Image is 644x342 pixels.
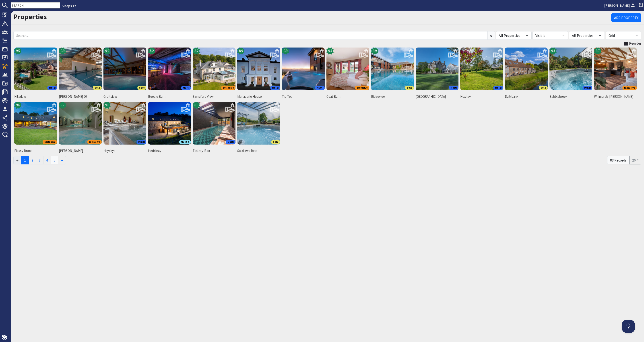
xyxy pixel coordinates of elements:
[148,48,191,90] img: Boogie Barn's icon
[14,48,57,90] img: Hillydays's icon
[194,48,198,54] span: 8.2
[236,47,281,101] a: Menagerie House's icon8.9MultiMenagerie House
[459,47,504,101] a: Huxhay's iconMultiHuxhay
[355,86,369,90] span: Exclusive
[236,101,281,155] a: Swallows Rest's iconSoleSwallows Rest
[93,86,102,90] span: Sole
[239,48,243,54] span: 8.9
[105,48,109,54] span: 9.9
[449,86,458,90] span: Multi
[103,101,147,155] a: Haydays's icon9.8MultiHaydays
[622,86,637,90] span: Exclusive
[87,140,102,144] span: Exclusive
[405,86,414,90] span: Sole
[271,140,280,144] span: Sole
[549,48,592,90] img: Babblebrook's icon
[136,140,146,144] span: Multi
[237,94,280,99] span: Menagerie House
[137,86,146,90] span: Sole
[326,47,370,101] a: Coat Barn's icon9.5ExclusiveCoat Barn
[58,156,66,164] a: →
[315,86,325,90] span: Multi
[539,86,548,90] span: Sole
[51,156,58,164] a: 5
[14,94,57,99] span: Hillydays
[370,47,415,101] a: Ridgeview's icon9.9SoleRidgeview
[270,86,280,90] span: Multi
[193,94,235,99] span: Sampford View
[13,101,58,155] a: Flossy Brook's icon9.6ExclusiveFlossy Brook
[281,47,326,101] a: Tip-Top's icon9.9MultiTip-Top
[13,12,47,21] a: Properties
[148,148,191,153] span: Heddinay
[505,48,548,90] img: Dallybank's icon
[237,48,280,90] img: Menagerie House's icon
[150,48,154,54] span: 8.2
[192,101,236,155] a: Tickety-Boo's icon8.8MultiTickety-Boo
[416,94,458,99] span: [GEOGRAPHIC_DATA]
[43,156,51,164] a: 4
[504,47,549,101] a: Dallybank's iconSoleDallybank
[61,48,64,54] span: 9.9
[36,156,43,164] a: 3
[282,94,325,99] span: Tip-Top
[58,101,103,155] a: Kingshay Barton's icon9.7Exclusive[PERSON_NAME]
[582,86,592,90] span: Multi
[460,48,503,90] img: Huxhay's icon
[47,86,57,90] span: Multi
[11,2,60,8] input: SEARCH
[21,156,29,164] span: 1
[549,94,592,99] span: Babblebrook
[147,101,192,155] a: Heddinay's iconMulit +Heddinay
[328,48,332,54] span: 9.5
[371,94,414,99] span: Ridgeview
[43,140,57,144] span: Exclusive
[148,102,191,145] img: Heddinay's icon
[2,335,7,340] img: staytech_i_w-64f4e8e9ee0a9c174fd5317b4b171b261742d2d393467e5bdba4413f4f884c10.svg
[61,103,64,108] span: 9.7
[226,140,235,144] span: Multi
[16,103,20,108] span: 9.6
[622,320,635,333] iframe: Toggle Customer Support
[59,102,102,145] img: Kingshay Barton's icon
[371,48,414,90] img: Ridgeview's icon
[415,47,459,101] a: Cowslip Manor's iconMulti[GEOGRAPHIC_DATA]
[14,148,57,153] span: Flossy Brook
[59,148,102,153] span: [PERSON_NAME]
[193,148,235,153] span: Tickety-Boo
[16,48,20,54] span: 9.5
[326,94,369,99] span: Coat Barn
[193,48,235,90] img: Sampford View's icon
[549,47,593,101] a: Babblebrook's icon9.3MultiBabblebrook
[58,47,103,101] a: Churchill 20's icon9.9Sole[PERSON_NAME] 20
[594,94,637,99] span: Whimbrels [PERSON_NAME]
[611,13,641,22] a: Add Property
[604,3,636,8] a: [PERSON_NAME]
[493,86,503,90] span: Multi
[103,48,146,90] img: Croftview's icon
[103,148,146,153] span: Haydays
[416,48,458,90] img: Cowslip Manor's icon
[103,102,146,145] img: Haydays's icon
[284,48,287,54] span: 9.9
[460,94,503,99] span: Huxhay
[62,4,76,8] a: Sleeps 12
[629,156,641,164] button: 20
[105,103,109,108] span: 9.8
[624,41,641,46] a: Reorder
[505,94,548,99] span: Dallybank
[192,47,236,101] a: Sampford View's icon8.2ExclusiveSampford View
[373,48,377,54] span: 9.9
[14,102,57,145] img: Flossy Brook's icon
[594,48,637,90] img: Whimbrels Barton's icon
[103,47,147,101] a: Croftview's icon9.9SoleCroftview
[221,86,235,90] span: Exclusive
[147,47,192,101] a: Boogie Barn's icon8.2MultiBoogie Barn
[29,156,36,164] a: 2
[551,48,555,54] span: 9.3
[148,94,191,99] span: Boogie Barn
[282,48,325,90] img: Tip-Top's icon
[179,140,191,144] span: Mulit +
[181,86,191,90] span: Multi
[237,148,280,153] span: Swallows Rest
